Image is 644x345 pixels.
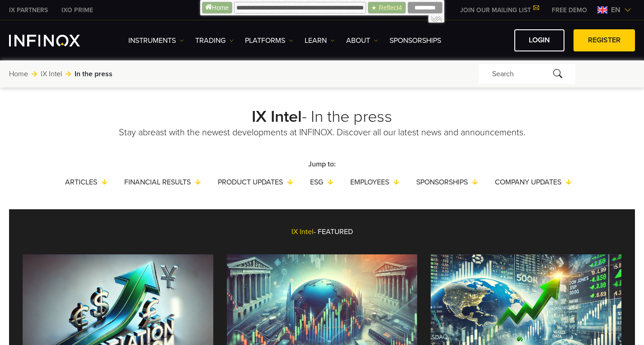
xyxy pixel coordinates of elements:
p: Jump to: [9,159,635,170]
a: Financial Results [124,177,209,188]
div: Search [479,64,575,84]
a: Home [202,2,232,14]
a: Home [9,69,28,79]
span: FEATURED [318,227,353,236]
a: Instruments [128,35,184,46]
a: INFINOX Logo [9,35,101,46]
a: REGISTER [573,29,635,51]
a: Sponsorships [416,177,486,188]
span: In the press [75,69,113,79]
a: INFINOX [2,5,55,15]
strong: IX Intel [252,107,302,126]
a: Learn [305,35,335,46]
a: Articles [65,177,115,188]
a: ★ Reflect4 [368,2,406,14]
a: Product Updates [218,177,301,188]
div: IX Intel [23,218,621,246]
a: LOGIN [514,29,564,51]
a: PLATFORMS [245,35,293,46]
img: arrow-right [66,71,71,77]
a: TRADING [195,35,234,46]
a: IX Intel [41,69,62,79]
a: ABOUT [346,35,378,46]
a: IX Intel- In the press [252,107,392,126]
a: JOIN OUR MAILING LIST [453,6,545,14]
a: SPONSORSHIPS [390,35,441,46]
a: INFINOX MENU [545,5,594,15]
img: arrow-right [32,71,37,77]
a: Company Updates [495,177,579,188]
p: Stay abreast with the newest developments at INFINOX. Discover all our latest news and announceme... [113,126,531,139]
span: en [607,5,624,15]
span: - [314,227,316,236]
a: Employees [350,177,407,188]
div: Show/hide proxy navigation bar [428,15,444,23]
a: INFINOX [55,5,100,15]
a: ESG [310,177,341,188]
